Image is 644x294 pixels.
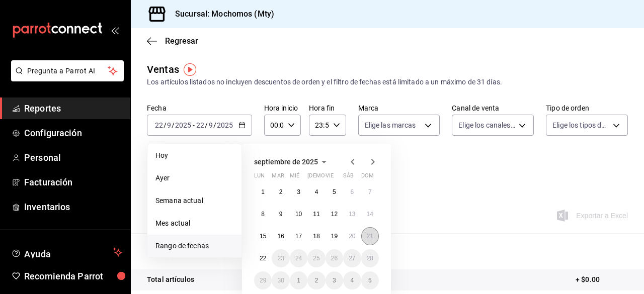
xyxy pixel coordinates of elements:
button: 17 de septiembre de 2025 [290,227,307,245]
span: Recomienda Parrot [24,269,122,283]
abbr: 28 de septiembre de 2025 [367,255,373,262]
p: Total artículos [147,274,194,285]
span: Facturación [24,175,122,189]
span: / [213,121,216,129]
button: 12 de septiembre de 2025 [326,205,343,223]
label: Tipo de orden [546,105,628,112]
abbr: 8 de septiembre de 2025 [261,211,265,218]
span: Mes actual [155,218,233,229]
abbr: 23 de septiembre de 2025 [277,255,284,262]
abbr: 4 de septiembre de 2025 [315,188,318,195]
button: 6 de septiembre de 2025 [343,183,361,201]
button: 19 de septiembre de 2025 [326,227,343,245]
button: 10 de septiembre de 2025 [290,205,307,223]
label: Hora fin [309,105,346,112]
abbr: miércoles [290,172,299,183]
abbr: 3 de septiembre de 2025 [297,188,300,195]
abbr: 27 de septiembre de 2025 [349,255,355,262]
abbr: 1 de octubre de 2025 [297,277,300,284]
abbr: 16 de septiembre de 2025 [277,233,284,240]
abbr: 30 de septiembre de 2025 [277,277,284,284]
abbr: 19 de septiembre de 2025 [331,233,338,240]
button: 13 de septiembre de 2025 [343,205,361,223]
span: Configuración [24,126,122,140]
button: Pregunta a Parrot AI [11,60,124,81]
abbr: domingo [361,172,374,183]
span: - [193,121,195,129]
span: Elige las marcas [365,120,416,130]
abbr: 10 de septiembre de 2025 [295,211,302,218]
button: 27 de septiembre de 2025 [343,249,361,267]
button: 28 de septiembre de 2025 [361,249,379,267]
label: Fecha [147,105,252,112]
abbr: 15 de septiembre de 2025 [260,233,266,240]
button: 3 de septiembre de 2025 [290,183,307,201]
button: 18 de septiembre de 2025 [307,227,325,245]
abbr: 11 de septiembre de 2025 [313,211,319,218]
span: septiembre de 2025 [254,158,318,166]
button: 4 de octubre de 2025 [343,271,361,289]
abbr: 12 de septiembre de 2025 [331,211,338,218]
button: 23 de septiembre de 2025 [272,249,289,267]
abbr: 9 de septiembre de 2025 [279,211,283,218]
a: Pregunta a Parrot AI [7,73,124,83]
span: / [164,121,167,129]
input: -- [208,121,213,129]
abbr: 18 de septiembre de 2025 [313,233,319,240]
button: 22 de septiembre de 2025 [254,249,272,267]
span: Pregunta a Parrot AI [27,66,108,76]
span: / [172,121,175,129]
button: 26 de septiembre de 2025 [326,249,343,267]
button: 29 de septiembre de 2025 [254,271,272,289]
button: 3 de octubre de 2025 [326,271,343,289]
span: Elige los canales de venta [458,120,515,130]
button: 20 de septiembre de 2025 [343,227,361,245]
button: 5 de septiembre de 2025 [326,183,343,201]
button: 25 de septiembre de 2025 [307,249,325,267]
button: 5 de octubre de 2025 [361,271,379,289]
span: Reportes [24,102,122,115]
button: 14 de septiembre de 2025 [361,205,379,223]
abbr: 25 de septiembre de 2025 [313,255,319,262]
abbr: 14 de septiembre de 2025 [367,211,373,218]
button: 11 de septiembre de 2025 [307,205,325,223]
abbr: 1 de septiembre de 2025 [261,188,265,195]
span: / [205,121,208,129]
img: Tooltip marker [184,63,196,76]
span: Ayuda [24,246,109,258]
abbr: 26 de septiembre de 2025 [331,255,338,262]
abbr: sábado [343,172,354,183]
label: Hora inicio [264,105,301,112]
button: 1 de octubre de 2025 [290,271,307,289]
span: Rango de fechas [155,241,233,251]
abbr: 22 de septiembre de 2025 [260,255,266,262]
button: 24 de septiembre de 2025 [290,249,307,267]
button: 9 de septiembre de 2025 [272,205,289,223]
span: Elige los tipos de orden [552,120,609,130]
button: 21 de septiembre de 2025 [361,227,379,245]
button: 15 de septiembre de 2025 [254,227,272,245]
abbr: martes [272,172,284,183]
input: -- [167,121,172,129]
abbr: 2 de septiembre de 2025 [279,188,283,195]
button: Regresar [147,36,198,46]
abbr: 24 de septiembre de 2025 [295,255,302,262]
button: septiembre de 2025 [254,156,330,168]
span: Semana actual [155,195,233,206]
label: Marca [358,105,440,112]
button: 16 de septiembre de 2025 [272,227,289,245]
p: + $0.00 [576,274,628,285]
button: 2 de septiembre de 2025 [272,183,289,201]
abbr: 5 de octubre de 2025 [368,277,372,284]
button: 8 de septiembre de 2025 [254,205,272,223]
abbr: 20 de septiembre de 2025 [349,233,355,240]
input: ---- [216,121,233,129]
abbr: 13 de septiembre de 2025 [349,211,355,218]
abbr: 6 de septiembre de 2025 [350,188,354,195]
button: open_drawer_menu [111,26,119,34]
span: Inventarios [24,200,122,214]
input: -- [154,121,164,129]
span: Ayer [155,173,233,183]
abbr: 4 de octubre de 2025 [350,277,354,284]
